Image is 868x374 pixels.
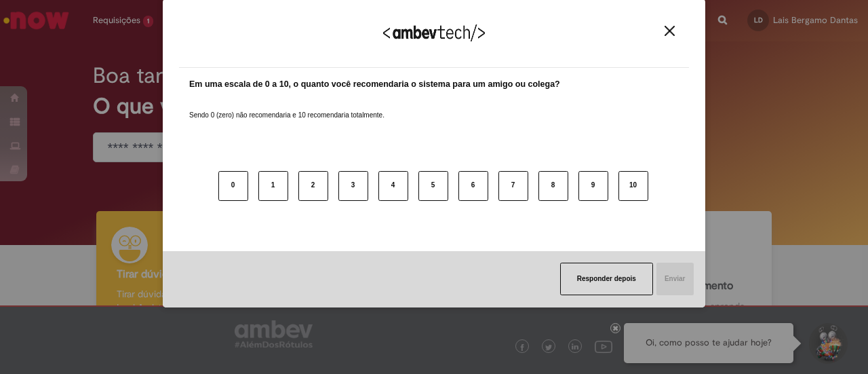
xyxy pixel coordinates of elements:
[189,78,560,91] label: Em uma escala de 0 a 10, o quanto você recomendaria o sistema para um amigo ou colega?
[560,263,653,295] button: Responder depois
[578,171,608,201] button: 9
[298,171,328,201] button: 2
[189,94,384,120] label: Sendo 0 (zero) não recomendaria e 10 recomendaria totalmente.
[665,26,675,36] img: Close
[378,171,408,201] button: 4
[338,171,368,201] button: 3
[258,171,288,201] button: 1
[618,171,648,201] button: 10
[660,25,679,37] button: Close
[418,171,448,201] button: 5
[538,171,568,201] button: 8
[383,24,485,41] img: Logo Ambevtech
[218,171,248,201] button: 0
[458,171,488,201] button: 6
[498,171,528,201] button: 7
